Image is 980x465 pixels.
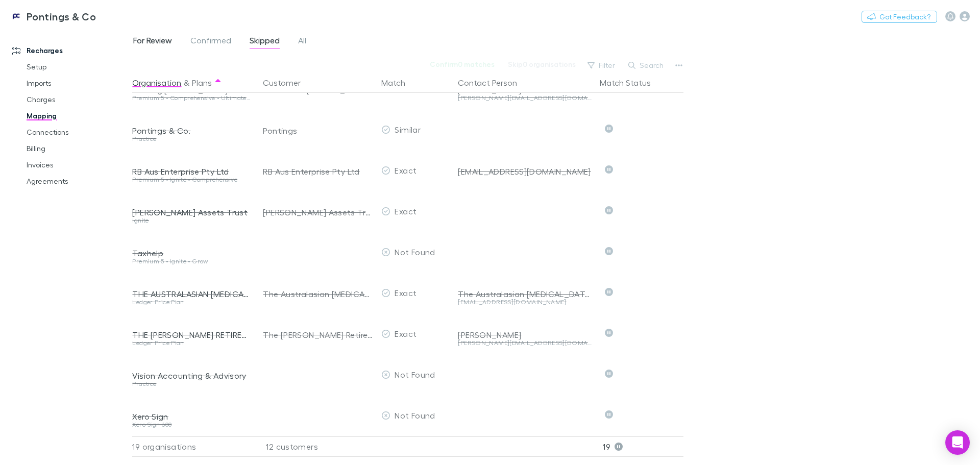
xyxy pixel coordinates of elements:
a: Billing [16,140,138,157]
span: Exact [395,206,416,216]
button: Search [623,59,670,71]
div: THE [PERSON_NAME] RETIREMENT FUND [132,330,251,340]
div: Taxhelp [132,248,251,258]
svg: Skipped [605,206,613,214]
div: THE AUSTRALASIAN [MEDICAL_DATA] SOCIETY INC [132,289,251,299]
svg: Skipped [605,125,613,133]
svg: Skipped [605,288,613,296]
button: Match Status [600,72,663,93]
div: [EMAIL_ADDRESS][DOMAIN_NAME] [458,166,592,177]
p: 19 [603,437,683,456]
a: Pontings & Co [4,4,102,29]
span: Exact [395,288,416,298]
div: Xero Sign 600 [132,422,251,428]
a: Setup [16,59,138,75]
div: [PERSON_NAME] Assets Trust [132,207,251,217]
svg: Skipped [605,165,613,174]
svg: Skipped [605,329,613,337]
span: Similar [395,125,421,134]
a: Charges [16,91,138,108]
span: Not Found [395,410,435,420]
svg: Skipped [605,410,613,419]
button: Filter [582,59,621,71]
span: For Review [133,35,172,48]
span: Exact [395,165,416,175]
button: Confirm0 matches [423,58,501,70]
a: Mapping [16,108,138,124]
div: Practice [132,136,251,142]
button: Match [381,72,418,93]
button: Plans [192,72,212,93]
div: Ignite [132,217,251,224]
a: Agreements [16,173,138,189]
img: Pontings & Co's Logo [10,10,22,22]
div: Open Intercom Messenger [945,430,970,455]
div: [PERSON_NAME][EMAIL_ADDRESS][DOMAIN_NAME] [458,95,592,101]
div: The Australasian [MEDICAL_DATA] Society Inc [263,274,373,314]
h3: Pontings & Co [27,10,96,22]
span: Skipped [250,35,280,48]
span: Not Found [395,370,435,379]
div: RB Aus Enterprise Pty Ltd [132,166,251,177]
div: [PERSON_NAME][EMAIL_ADDRESS][DOMAIN_NAME] [458,340,592,346]
button: Customer [263,72,313,93]
div: Premium 5 • Ignite • Grow [132,258,251,264]
div: The [PERSON_NAME] Retirement Fund [263,314,373,355]
a: Imports [16,75,138,91]
div: Ledger Price Plan [132,340,251,346]
a: Connections [16,124,138,140]
button: Contact Person [458,72,529,93]
div: Practice [132,381,251,387]
svg: Skipped [605,370,613,378]
span: Exact [395,329,416,338]
svg: Skipped [605,247,613,255]
div: Premium 5 • Ignite • Comprehensive [132,177,251,183]
a: Recharges [2,42,138,59]
div: Xero Sign [132,411,251,422]
div: Pontings & Co. [132,126,251,136]
div: 19 organisations [132,436,255,457]
button: Organisation [132,72,181,93]
div: Ledger Price Plan [132,299,251,305]
button: Skip0 organisations [501,58,582,70]
a: Invoices [16,157,138,173]
div: [EMAIL_ADDRESS][DOMAIN_NAME] [458,299,592,305]
div: RB Aus Enterprise Pty Ltd [263,151,373,192]
button: Got Feedback? [862,11,937,23]
span: Confirmed [190,35,231,48]
div: Vision Accounting & Advisory [132,371,251,381]
span: Not Found [395,247,435,257]
div: The Australasian [MEDICAL_DATA] Society Inc [458,289,592,299]
div: [PERSON_NAME] Assets Trust [263,192,373,233]
div: 12 customers [255,436,377,457]
div: & [132,72,251,93]
div: [PERSON_NAME] [458,330,592,340]
span: All [298,35,306,48]
div: Pontings [263,110,373,151]
div: Premium 5 • Comprehensive • Ultimate 10 Price Plan [132,95,251,101]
